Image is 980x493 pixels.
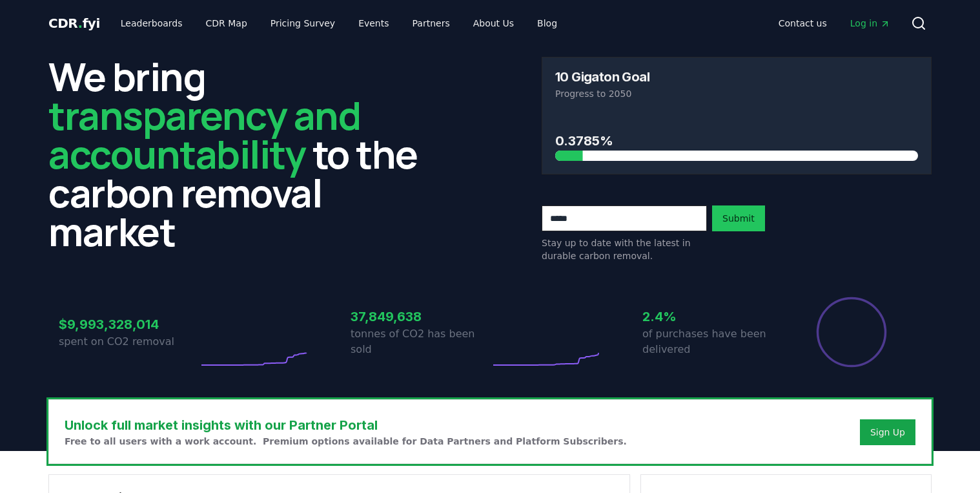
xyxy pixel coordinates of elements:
span: transparency and accountability [48,89,360,180]
h3: $9,993,328,014 [59,315,198,334]
h2: We bring to the carbon removal market [48,57,438,251]
nav: Main [110,12,567,35]
h3: 0.3785% [555,131,918,151]
a: Leaderboards [110,12,193,35]
p: spent on CO2 removal [59,334,198,350]
h3: 10 Gigaton Goal [555,70,649,83]
h3: 37,849,638 [351,307,490,326]
button: Submit [712,205,765,231]
a: CDR Map [196,12,258,35]
nav: Main [768,12,901,35]
span: Log in [850,17,890,30]
a: Pricing Survey [260,12,345,35]
div: Percentage of sales delivered [815,296,888,368]
span: . [78,16,83,31]
a: Contact us [768,12,837,35]
a: Log in [840,12,901,35]
h3: Unlock full market insights with our Partner Portal [65,415,627,435]
button: Sign Up [860,419,915,445]
a: CDR.fyi [48,14,100,32]
p: of purchases have been delivered [642,326,782,357]
p: Progress to 2050 [555,87,918,100]
p: Stay up to date with the latest in durable carbon removal. [542,236,707,262]
a: Partners [402,12,460,35]
p: Free to all users with a work account. Premium options available for Data Partners and Platform S... [65,435,627,448]
span: CDR fyi [48,16,100,31]
a: About Us [463,12,524,35]
a: Blog [527,12,567,35]
a: Sign Up [870,426,905,439]
a: Events [348,12,399,35]
p: tonnes of CO2 has been sold [351,326,490,357]
h3: 2.4% [642,307,782,326]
